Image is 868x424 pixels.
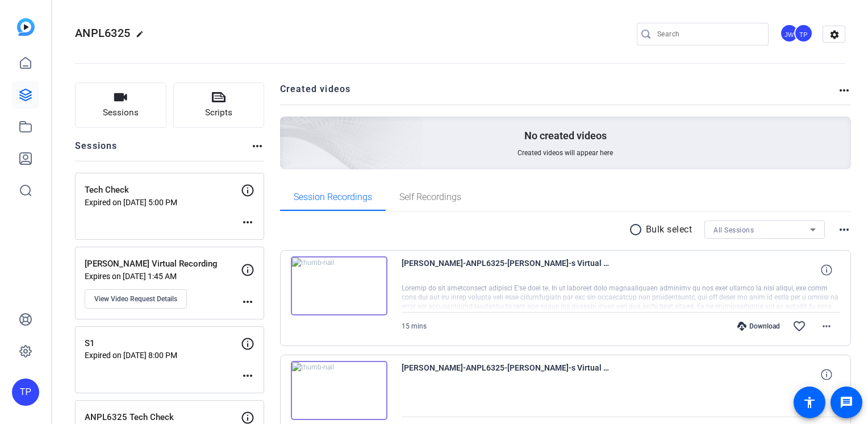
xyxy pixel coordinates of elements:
button: Sessions [75,82,166,128]
span: Scripts [205,106,232,119]
mat-icon: favorite_border [792,319,806,333]
div: Download [732,322,786,331]
p: ANPL6325 Tech Check [85,411,241,424]
input: Search [657,27,759,41]
p: Expired on [DATE] 5:00 PM [85,198,241,207]
span: [PERSON_NAME]-ANPL6325-[PERSON_NAME]-s Virtual Recording-1757105831705-screen [402,361,612,388]
mat-icon: more_horiz [837,223,851,236]
mat-icon: more_horiz [241,215,254,229]
div: JW [780,24,799,43]
img: thumb-nail [291,256,387,315]
p: [PERSON_NAME] Virtual Recording [85,257,241,271]
span: Session Recordings [294,193,372,202]
img: Creted videos background [153,4,424,251]
span: All Sessions [713,226,754,234]
mat-icon: more_horiz [837,84,851,97]
div: TP [12,379,39,406]
button: Scripts [173,82,265,128]
p: Expired on [DATE] 8:00 PM [85,351,241,360]
span: Sessions [103,106,139,119]
img: thumb-nail [291,361,387,420]
p: Bulk select [646,223,692,236]
p: Expires on [DATE] 1:45 AM [85,272,241,281]
mat-icon: more_horiz [251,139,264,153]
mat-icon: accessibility [803,396,816,409]
mat-icon: message [840,396,853,409]
span: 15 mins [402,322,427,330]
mat-icon: edit [136,30,149,44]
span: View Video Request Details [94,294,177,304]
p: No created videos [524,129,607,143]
mat-icon: more_horiz [241,295,254,309]
span: Created videos will appear here [518,148,613,157]
img: blue-gradient.svg [17,18,35,36]
ngx-avatar: Tommy Perez [794,24,814,44]
p: S1 [85,337,241,350]
h2: Sessions [75,139,118,161]
mat-icon: more_horiz [241,369,254,383]
p: Tech Check [85,184,241,197]
h2: Created videos [280,82,838,105]
span: [PERSON_NAME]-ANPL6325-[PERSON_NAME]-s Virtual Recording-1757110024606-screen [402,256,612,284]
mat-icon: settings [823,26,846,43]
span: Self Recordings [399,193,461,202]
div: TP [794,24,813,43]
span: ANPL6325 [75,26,130,40]
button: View Video Request Details [85,289,187,309]
mat-icon: radio_button_unchecked [629,223,646,236]
ngx-avatar: Justin Wilbur [780,24,800,44]
mat-icon: more_horiz [820,319,833,333]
